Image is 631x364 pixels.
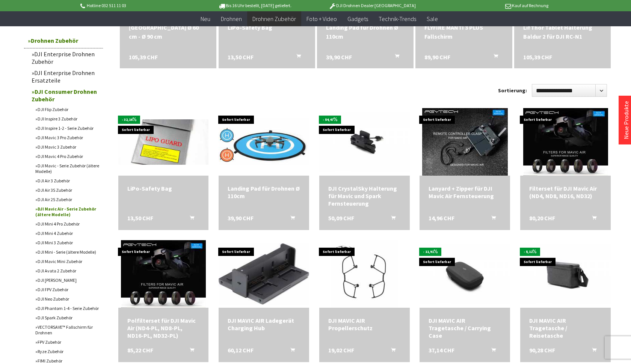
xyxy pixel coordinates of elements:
a: Landing Pad für Drohnen Ø 110cm 39,90 CHF In den Warenkorb [326,23,405,41]
a: DJI MAVIC AIR Ladegerät Charging Hub 60,12 CHF In den Warenkorb [228,317,300,332]
span: Gadgets [347,15,368,23]
a: Technik-Trends [373,11,421,27]
div: DJI MAVIC AIR Tragetasche / Reisetasche [529,317,602,339]
p: Hotline 032 511 11 03 [79,1,196,10]
a: FLYFIRE MANTI 3 PLUS Fallschirm 89,90 CHF In den Warenkorb [424,23,503,41]
a: DJI Mavic Mini Zubehör [32,257,103,266]
a: DJI Air 3 Zubehör [32,176,103,185]
img: DJI MAVIC AIR Tragetasche / Reisetasche [520,244,611,304]
button: In den Warenkorb [382,346,400,356]
span: Drohnen [221,15,242,23]
a: DJI Mavic 3 Zubehör [32,142,103,152]
a: Drohnen Zubehör [247,11,301,27]
button: In den Warenkorb [181,214,199,224]
span: 105,39 CHF [129,53,158,62]
div: LiPo-Safety Bag [228,23,306,32]
a: DJI Consumer Drohnen Zubehör [28,86,103,105]
button: In den Warenkorb [382,214,400,224]
a: LifThor Tablet Halterung Baldur 2 für DJI RC-N1 105,39 CHF [523,23,602,41]
a: Lanyard + Zipper für DJI Mavic Air Fernsteuerung 14,96 CHF In den Warenkorb [429,185,501,200]
a: DJI MAVIC AIR Tragetasche / Reisetasche 90,28 CHF In den Warenkorb [529,317,602,339]
span: 60,12 CHF [228,346,254,354]
a: DJI Flip Zubehör [32,105,103,114]
a: DJI Air 2S Zubehör [32,195,103,204]
p: DJI Drohnen Dealer [GEOGRAPHIC_DATA] [314,1,431,10]
a: Drohnen [216,11,247,27]
a: Ryze Zubehör [32,347,103,356]
button: In den Warenkorb [482,346,500,356]
span: 39,90 CHF [228,214,254,222]
span: 14,96 CHF [429,214,454,222]
div: DJI MAVIC AIR Tragetasche / Carrying Case [429,317,501,339]
a: LiPo-Safety Bag 13,50 CHF In den Warenkorb [228,23,306,32]
img: Polfilterset für DJI Mavic Air (ND4-PL, ND8-PL, ND16-PL, ND32-PL) [121,240,206,308]
button: In den Warenkorb [386,53,404,62]
a: DJI Avata 2 Zubehör [32,266,103,275]
span: Technik-Trends [379,15,416,23]
img: DJI CrystalSky Halterung für Mavic und Spark Fernsteuerung [319,112,410,172]
span: 19,02 CHF [328,346,354,354]
a: Neu [195,11,216,27]
a: Landing Pad für Drohnen Ø 110cm 39,90 CHF In den Warenkorb [228,185,300,200]
a: DJI Enterprise Drohnen Ersatzteile [28,67,103,86]
a: DJI Mavic - Serie Zubehör (ältere Modelle) [32,161,103,176]
a: DJI Air 3S Zubehör [32,185,103,195]
img: Lanyard + Zipper für DJI Mavic Air Fernsteuerung [422,108,508,176]
span: Sale [427,15,438,23]
a: DJI Mini 4 Pro Zubehör [32,219,103,229]
a: DJI [PERSON_NAME] [32,275,103,285]
a: Polfilterset für DJI Mavic Air (ND4-PL, ND8-PL, ND16-PL, ND32-PL) 85,22 CHF In den Warenkorb [127,317,200,339]
button: In den Warenkorb [181,346,199,356]
img: DJI MAVIC AIR Ladegerät Charging Hub [219,243,309,305]
a: DJI Inspire 1-2 - Serie Zubehör [32,123,103,133]
div: Landing Pad für Drohnen Ø 110cm [326,23,405,41]
a: DJI Spark Zubehör [32,313,103,322]
a: DJI MAVIC AIR Tragetasche / Carrying Case 37,14 CHF In den Warenkorb [429,317,501,339]
button: In den Warenkorb [485,53,503,62]
img: Filterset für DJI Mavic Air (ND4, ND8, ND16, ND32) [523,108,608,176]
span: Neu [201,15,210,23]
a: DJI Phantom 1-4 - Serie Zubehör [32,304,103,313]
button: In den Warenkorb [287,53,305,62]
a: DJI Mini 4 Zubehör [32,229,103,238]
p: Kauf auf Rechnung [431,1,548,10]
label: Sortierung: [498,84,527,96]
a: DJI CrystalSky Halterung für Mavic und Spark Fernsteuerung 50,09 CHF In den Warenkorb [328,185,401,207]
span: Drohnen Zubehör [252,15,296,23]
span: 80,20 CHF [529,214,555,222]
span: 39,90 CHF [326,53,352,62]
button: In den Warenkorb [583,346,601,356]
a: [GEOGRAPHIC_DATA] Ø 60 cm - Ø 90 cm 105,39 CHF [129,23,207,41]
div: Filterset für DJI Mavic Air (ND4, ND8, ND16, ND32) [529,185,602,200]
a: DJI Inspire 3 Zubehör [32,114,103,123]
a: Foto + Video [301,11,342,27]
div: Lanyard + Zipper für DJI Mavic Air Fernsteuerung [429,185,501,200]
span: 85,22 CHF [127,346,153,354]
div: Landing Pad für Drohnen Ø 110cm [228,185,300,200]
img: DJI MAVIC AIR Tragetasche / Carrying Case [420,244,510,304]
a: Gadgets [342,11,373,27]
a: DJI MAVIC AIR Propellerschutz 19,02 CHF In den Warenkorb [328,317,401,332]
span: Foto + Video [306,15,337,23]
a: DJI Neo Zubehör [32,294,103,304]
a: Drohnen Zubehör [24,33,103,48]
span: 13,50 CHF [228,53,254,62]
div: LifThor Tablet Halterung Baldur 2 für DJI RC-N1 [523,23,602,41]
span: 90,28 CHF [529,346,555,354]
span: 13,50 CHF [127,214,153,222]
a: Sale [421,11,443,27]
div: FLYFIRE MANTI 3 PLUS Fallschirm [424,23,503,41]
a: DJI Mavic 4 Pro Zubehör [32,152,103,161]
span: 50,09 CHF [328,214,354,222]
span: 105,39 CHF [523,53,552,62]
div: [GEOGRAPHIC_DATA] Ø 60 cm - Ø 90 cm [129,23,207,41]
a: DJI Mini 3 Zubehör [32,238,103,247]
button: In den Warenkorb [281,214,299,224]
a: Neue Produkte [622,101,630,139]
a: Filterset für DJI Mavic Air (ND4, ND8, ND16, ND32) 80,20 CHF In den Warenkorb [529,185,602,200]
img: LiPo-Safety Bag [118,119,209,165]
div: Polfilterset für DJI Mavic Air (ND4-PL, ND8-PL, ND16-PL, ND32-PL) [127,317,200,339]
div: DJI MAVIC AIR Propellerschutz [328,317,401,332]
span: 89,90 CHF [424,53,450,62]
a: DJI Mavic Air - Serie Zubehör (ältere Modelle) [32,204,103,219]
